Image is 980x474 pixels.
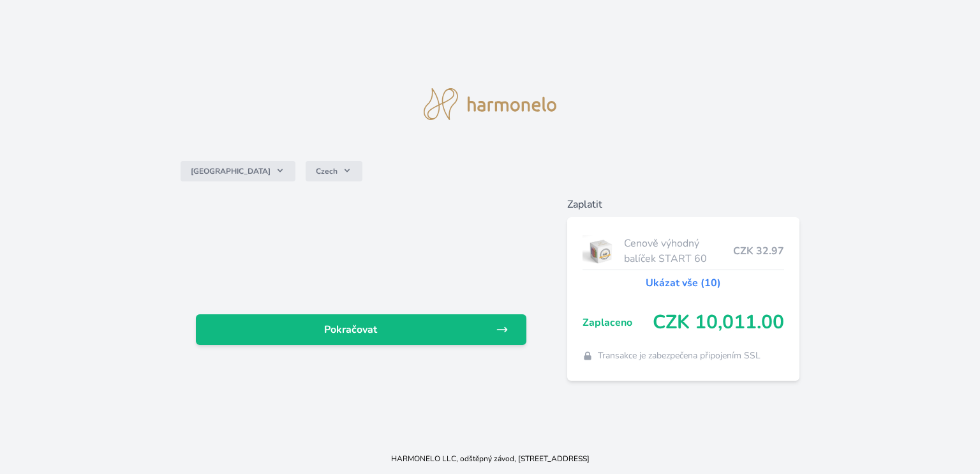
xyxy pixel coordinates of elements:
[583,315,653,330] span: Zaplaceno
[316,166,338,176] span: Czech
[653,311,784,334] span: CZK 10,011.00
[598,349,761,362] span: Transakce je zabezpečena připojením SSL
[583,235,619,267] img: start.jpg
[206,322,496,337] span: Pokračovat
[181,161,295,181] button: [GEOGRAPHIC_DATA]
[424,88,556,120] img: logo.svg
[306,161,362,181] button: Czech
[191,166,271,176] span: [GEOGRAPHIC_DATA]
[733,243,784,259] span: CZK 32.97
[646,275,721,291] a: Ukázat vše (10)
[624,236,733,266] span: Cenově výhodný balíček START 60
[567,197,799,212] h6: Zaplatit
[196,314,526,345] a: Pokračovat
